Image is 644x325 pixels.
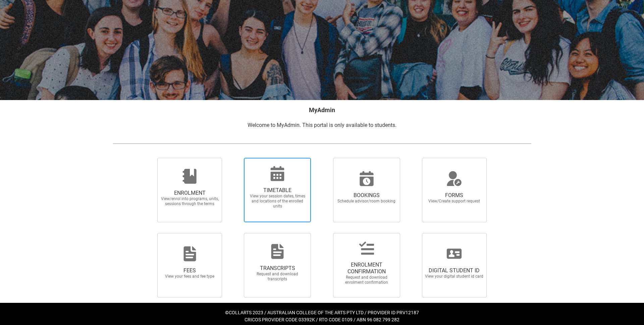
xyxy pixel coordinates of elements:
[337,275,396,285] span: Request and download enrolment confirmation
[425,274,484,279] span: View your digital student id card
[160,267,219,274] span: FEES
[160,196,219,206] span: View/enrol into programs, units, sessions through the terms
[248,122,396,128] span: Welcome to MyAdmin. This portal is only available to students.
[425,192,484,199] span: FORMS
[160,190,219,196] span: ENROLMENT
[248,265,307,272] span: TRANSCRIPTS
[248,187,307,194] span: TIMETABLE
[337,192,396,199] span: BOOKINGS
[425,267,484,274] span: DIGITAL STUDENT ID
[113,105,531,114] h2: MyAdmin
[248,272,307,282] span: Request and download transcripts
[425,199,484,204] span: View/Create support request
[248,194,307,209] span: View your session dates, times and locations of the enrolled units
[337,199,396,204] span: Schedule advisor/room booking
[337,262,396,275] span: ENROLMENT CONFIRMATION
[160,274,219,279] span: View your fees and fee type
